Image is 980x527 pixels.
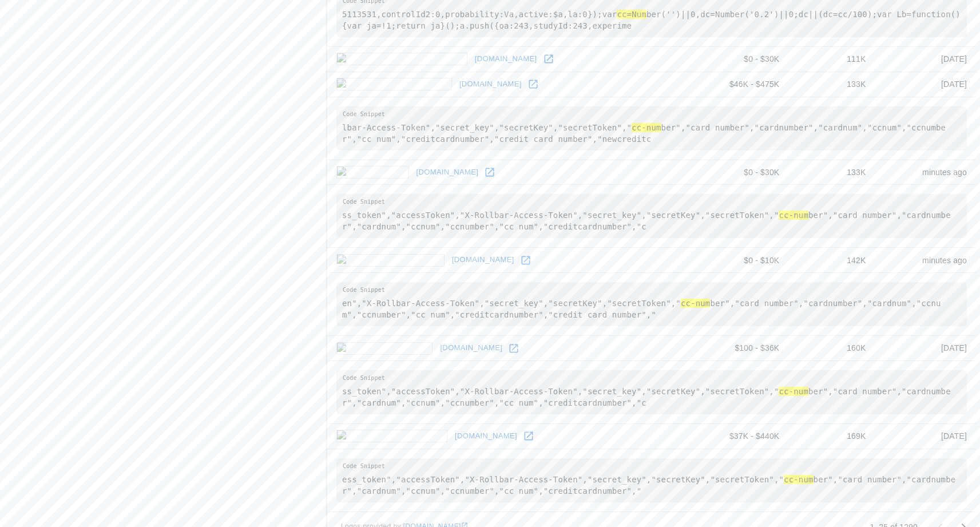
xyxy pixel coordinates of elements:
[336,342,433,355] img: bitblinx.com icon
[788,160,875,185] td: 133K
[336,282,967,326] pre: en","X-Rollbar-Access-Token","secret_key","secretKey","secretToken"," ber","card number","cardnum...
[696,423,788,449] td: $37K - $440K
[525,76,542,93] a: Open spareroom.com in new window
[784,475,813,484] hl: cc-num
[336,106,967,150] pre: lbar-Access-Token","secret_key","secretKey","secretToken"," ber","card number","cardnumber","card...
[540,50,557,68] a: Open quranacademy.org in new window
[336,458,967,502] pre: ess_token","accessToken","X-Rollbar-Access-Token","secret_key","secretKey","secretToken"," ber","...
[336,254,445,267] img: hibeautiful.org icon
[788,47,875,72] td: 111K
[520,427,537,445] a: Open crosshero.com in new window
[336,194,967,238] pre: ss_token","accessToken","X-Rollbar-Access-Token","secret_key","secretKey","secretToken"," ber","c...
[788,423,875,449] td: 169K
[875,248,976,273] td: minutes ago
[481,164,498,181] a: Open tql.com in new window
[696,160,788,185] td: $0 - $30K
[788,72,875,97] td: 133K
[696,47,788,72] td: $0 - $30K
[632,123,661,132] hl: cc-num
[696,72,788,97] td: $46K - $475K
[336,430,447,442] img: crosshero.com icon
[788,336,875,361] td: 160K
[875,160,976,185] td: minutes ago
[336,166,409,179] img: tql.com icon
[472,50,540,68] a: [DOMAIN_NAME]
[779,387,808,396] hl: cc-num
[452,427,520,445] a: [DOMAIN_NAME]
[505,340,522,357] a: Open bitblinx.com in new window
[875,47,976,72] td: [DATE]
[875,72,976,97] td: [DATE]
[414,164,482,181] a: [DOMAIN_NAME]
[457,76,525,93] a: [DOMAIN_NAME]
[788,248,875,273] td: 142K
[517,252,534,269] a: Open hibeautiful.org in new window
[681,299,710,308] hl: cc-num
[336,53,467,65] img: quranacademy.org icon
[437,339,505,357] a: [DOMAIN_NAME]
[617,10,646,19] hl: cc=Num
[875,423,976,449] td: [DATE]
[336,370,967,414] pre: ss_token","accessToken","X-Rollbar-Access-Token","secret_key","secretKey","secretToken"," ber","c...
[875,336,976,361] td: [DATE]
[779,211,808,220] hl: cc-num
[696,248,788,273] td: $0 - $10K
[696,336,788,361] td: $100 - $36K
[449,251,517,269] a: [DOMAIN_NAME]
[336,78,452,90] img: spareroom.com icon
